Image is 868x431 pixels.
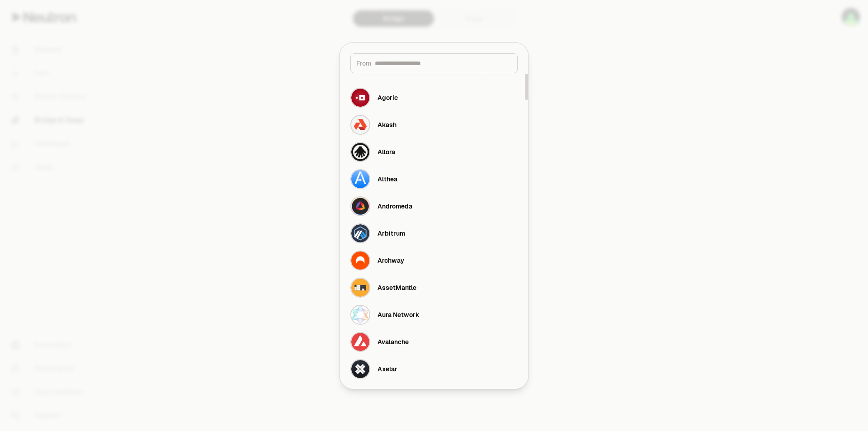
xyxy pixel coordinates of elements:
span: From [356,59,371,68]
button: AssetMantle LogoAssetMantle [345,274,523,301]
button: Andromeda LogoAndromeda [345,193,523,220]
div: Akash [377,120,396,129]
button: Althea LogoAlthea [345,166,523,193]
img: Axelar Logo [351,360,369,378]
div: Aura Network [377,310,420,319]
button: Akash LogoAkash [345,111,523,138]
div: Avalanche [377,337,409,346]
img: Babylon Genesis Logo [351,387,369,405]
div: Arbitrum [377,229,405,238]
button: Avalanche LogoAvalanche [345,328,523,355]
img: Aura Network Logo [351,306,369,324]
img: Avalanche Logo [351,333,369,351]
img: Arbitrum Logo [351,224,369,242]
img: Akash Logo [351,116,369,134]
button: Axelar LogoAxelar [345,355,523,383]
button: Agoric LogoAgoric [345,84,523,111]
img: Andromeda Logo [351,197,369,215]
div: Archway [377,256,404,265]
div: Allora [377,147,395,156]
img: Althea Logo [351,170,369,188]
img: AssetMantle Logo [351,279,369,297]
img: Archway Logo [351,251,369,270]
div: Althea [377,175,397,184]
div: Andromeda [377,202,412,211]
div: Agoric [377,93,398,102]
button: Arbitrum LogoArbitrum [345,220,523,247]
img: Allora Logo [351,143,369,161]
div: AssetMantle [377,283,416,292]
button: Allora LogoAllora [345,138,523,166]
img: Agoric Logo [351,89,369,107]
button: Babylon Genesis Logo [345,383,523,410]
button: Aura Network LogoAura Network [345,301,523,328]
div: Axelar [377,365,397,374]
button: Archway LogoArchway [345,247,523,274]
